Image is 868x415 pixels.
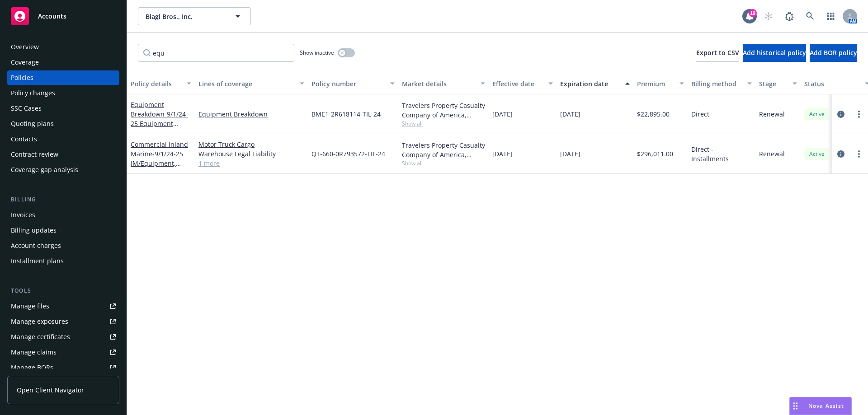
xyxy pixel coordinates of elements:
a: more [854,109,864,120]
span: $296,011.00 [637,149,673,159]
a: Start snowing [759,7,778,25]
a: Contract review [7,147,119,162]
div: Stage [759,79,787,89]
div: Drag to move [790,397,801,415]
span: [DATE] [492,149,513,159]
span: Open Client Navigator [17,385,84,395]
div: Tools [7,286,119,295]
span: [DATE] [560,149,580,159]
div: 19 [749,9,757,17]
a: circleInformation [835,149,846,159]
a: circleInformation [835,109,846,120]
a: Policy changes [7,86,119,100]
div: Status [804,79,859,89]
span: Show all [402,120,485,127]
div: Manage certificates [11,330,70,344]
a: Switch app [822,7,840,25]
span: Add historical policy [743,48,806,57]
div: Invoices [11,208,35,222]
div: Contract review [11,147,58,162]
a: Invoices [7,208,119,222]
span: Active [808,150,826,158]
div: Quoting plans [11,117,54,131]
a: Manage certificates [7,330,119,344]
span: QT-660-0R793572-TIL-24 [311,149,385,159]
span: - 9/1/24-25 IM/Equipment, WLL, MTC [131,149,183,177]
div: Manage claims [11,345,57,359]
span: Renewal [759,109,785,119]
span: Add BOR policy [810,48,857,57]
button: Biagi Bros., Inc. [138,7,251,25]
span: Show inactive [300,49,334,56]
a: Report a Bug [780,7,798,25]
button: Billing method [688,73,755,94]
a: Billing updates [7,223,119,238]
input: Filter by keyword... [138,44,294,62]
span: Export to CSV [696,48,739,57]
a: Overview [7,40,119,54]
button: Market details [398,73,489,94]
div: Billing updates [11,223,57,238]
a: Account charges [7,238,119,253]
a: Quoting plans [7,117,119,131]
a: SSC Cases [7,101,119,116]
div: Coverage [11,55,39,70]
button: Expiration date [557,73,633,94]
div: Travelers Property Casualty Company of America, Travelers Insurance [402,140,485,159]
span: Accounts [38,13,66,20]
a: Equipment Breakdown [198,109,304,119]
a: Coverage [7,55,119,70]
div: Policy details [131,79,181,89]
div: Policy changes [11,86,55,100]
button: Add BOR policy [810,44,857,62]
div: Manage files [11,299,49,313]
button: Policy number [308,73,398,94]
div: Manage exposures [11,314,68,329]
span: [DATE] [560,109,580,119]
a: 1 more [198,159,304,168]
div: Travelers Property Casualty Company of America, Travelers Insurance [402,101,485,120]
span: Nova Assist [808,402,844,410]
span: Show all [402,159,485,167]
button: Premium [633,73,688,94]
a: more [854,149,864,159]
a: Accounts [7,4,119,29]
div: Lines of coverage [198,79,294,89]
span: $22,895.00 [637,109,670,119]
div: Account charges [11,238,61,253]
span: BME1-2R618114-TIL-24 [311,109,381,119]
button: Nova Assist [789,397,852,415]
span: Renewal [759,149,785,159]
div: Effective date [492,79,543,89]
button: Effective date [489,73,557,94]
span: Active [808,110,826,118]
div: Policies [11,70,33,85]
div: Market details [402,79,475,89]
a: Warehouse Legal Liability [198,149,304,159]
span: Direct - Installments [691,145,752,163]
button: Policy details [127,73,195,94]
a: Manage exposures [7,314,119,329]
button: Lines of coverage [195,73,308,94]
span: - 9/1/24-25 Equipment Breakdown [131,110,188,137]
a: Manage claims [7,345,119,359]
a: Coverage gap analysis [7,163,119,177]
a: Policies [7,70,119,85]
a: Installment plans [7,254,119,268]
div: Overview [11,40,39,54]
div: SSC Cases [11,101,42,116]
div: Billing method [691,79,742,89]
a: Manage files [7,299,119,313]
a: Motor Truck Cargo [198,140,304,149]
button: Add historical policy [743,44,806,62]
div: Billing [7,195,119,204]
a: Equipment Breakdown [131,100,188,137]
span: Direct [691,109,709,119]
a: Contacts [7,132,119,146]
a: Search [801,7,819,25]
span: [DATE] [492,109,513,119]
div: Installment plans [11,254,64,268]
div: Manage BORs [11,360,53,375]
span: Biagi Bros., Inc. [146,12,224,21]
